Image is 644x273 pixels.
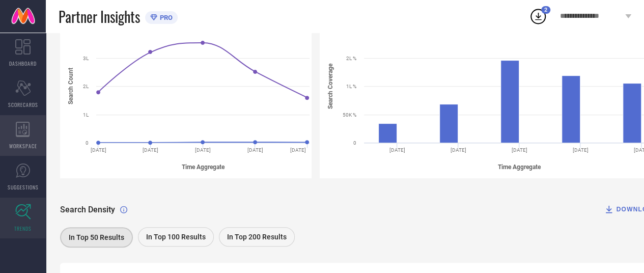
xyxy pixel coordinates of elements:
span: WORKSPACE [9,142,37,150]
span: SUGGESTIONS [8,183,39,191]
text: [DATE] [512,147,527,153]
span: DASHBOARD [9,60,37,67]
tspan: Time Aggregate [182,163,225,171]
text: [DATE] [91,147,106,153]
text: 0 [353,140,356,146]
text: 1L % [346,84,356,89]
text: [DATE] [290,147,306,153]
text: [DATE] [247,147,263,153]
span: In Top 100 Results [146,233,206,241]
tspan: Search Coverage [327,63,334,109]
text: 2L % [346,56,356,61]
div: Open download list [529,7,547,25]
text: [DATE] [573,147,589,153]
span: Search Density [60,205,115,214]
tspan: Search Count [67,68,74,104]
text: 3L [83,56,89,61]
text: [DATE] [451,147,466,153]
span: Partner Insights [59,6,140,27]
text: 1L [83,112,89,118]
tspan: Time Aggregate [498,163,541,171]
span: 2 [544,7,547,13]
span: In Top 50 Results [69,233,124,241]
text: 0 [86,140,89,146]
span: PRO [157,14,173,21]
text: 2L [83,84,89,89]
span: In Top 200 Results [227,233,287,241]
span: SCORECARDS [8,101,38,108]
span: TRENDS [14,225,32,232]
text: [DATE] [389,147,405,153]
text: [DATE] [195,147,211,153]
text: [DATE] [143,147,158,153]
text: 50K % [343,112,356,118]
